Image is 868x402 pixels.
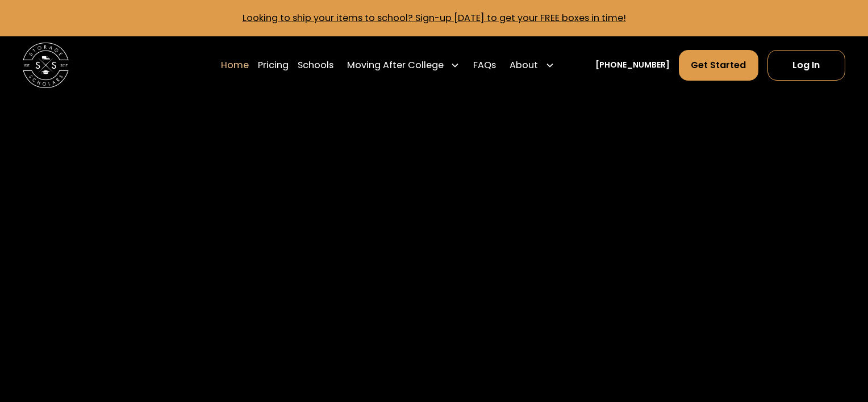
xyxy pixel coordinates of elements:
[298,49,333,81] a: Schools
[679,50,758,81] a: Get Started
[23,43,69,89] img: Storage Scholars main logo
[767,50,845,81] a: Log In
[258,49,289,81] a: Pricing
[221,49,249,81] a: Home
[347,58,444,72] div: Moving After College
[595,59,670,71] a: [PHONE_NUMBER]
[473,49,496,81] a: FAQs
[243,11,626,24] a: Looking to ship your items to school? Sign-up [DATE] to get your FREE boxes in time!
[510,58,538,72] div: About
